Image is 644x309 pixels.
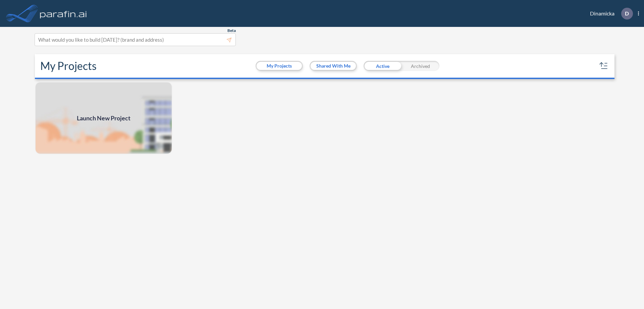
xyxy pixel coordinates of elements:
[257,62,302,70] button: My Projects
[401,61,439,71] div: Archived
[35,82,172,154] a: Launch New Project
[364,61,401,71] div: Active
[77,114,130,123] span: Launch New Project
[598,61,609,71] button: sort
[625,10,629,16] p: D
[40,60,97,72] h2: My Projects
[39,7,88,20] img: logo
[311,62,356,70] button: Shared With Me
[35,82,172,154] img: add
[580,8,639,20] div: Dinamicka
[227,28,236,33] span: Beta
